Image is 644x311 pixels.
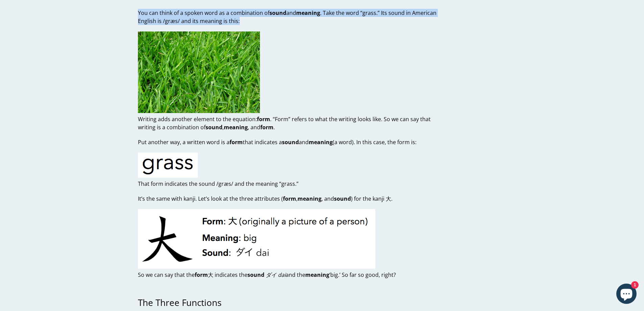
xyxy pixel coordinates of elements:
[138,153,198,178] img: grass
[138,31,260,113] img: grass
[138,271,443,279] p: So we can say that the 大 indicates the and the ‘big.’ So far so good, right?
[266,271,286,279] em: ダイ dai
[138,115,443,131] p: Writing adds another element to the equation: . “Form” refers to what the writing looks like. So ...
[297,195,321,202] strong: meaning
[138,9,443,25] p: You can think of a spoken word as a combination of and . Take the word “grass.” Its sound in Amer...
[247,271,264,279] strong: sound
[138,138,443,146] p: Put another way, a written word is a that indicates a and (a word). In this case, the form is:
[230,138,243,146] strong: form
[282,138,299,146] strong: sound
[296,9,320,17] strong: meaning
[138,297,443,308] h3: The Three Functions
[206,124,222,131] strong: sound
[260,124,273,131] strong: form
[269,9,286,17] strong: sound
[195,271,208,279] strong: form
[138,209,375,269] img: da
[224,124,248,131] strong: meaning
[138,195,443,203] p: It’s the same with kanji. Let’s look at the three attributes ( , , and ) for the kanji 大.
[257,115,270,123] strong: form
[138,180,443,188] p: That form indicates the sound /græs/ and the meaning “grass.”
[309,138,333,146] strong: meaning
[305,271,329,279] strong: meaning
[614,284,639,306] inbox-online-store-chat: Shopify online store chat
[283,195,296,202] strong: form
[334,195,351,202] strong: sound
